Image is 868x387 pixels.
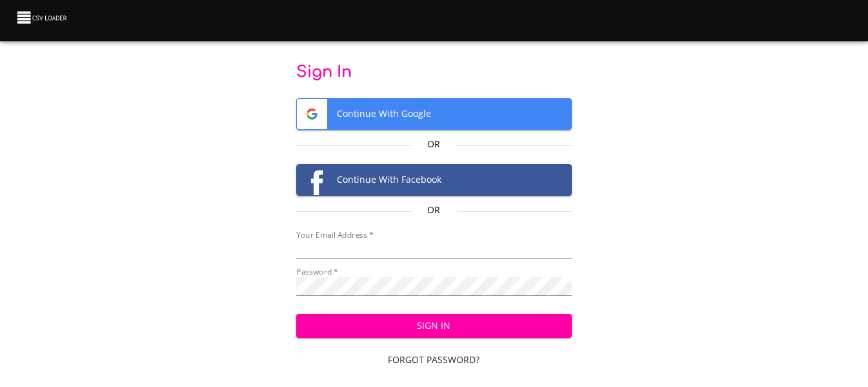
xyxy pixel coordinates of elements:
[296,98,572,130] button: Google logoContinue With Google
[411,138,457,151] p: Or
[297,165,571,195] span: Continue With Facebook
[301,352,567,368] span: Forgot Password?
[296,348,572,372] a: Forgot Password?
[297,99,571,129] span: Continue With Google
[15,8,70,26] img: CSV Loader
[296,62,572,83] p: Sign In
[296,164,572,196] button: Facebook logoContinue With Facebook
[411,204,457,216] p: Or
[296,231,373,239] label: Your Email Address
[297,165,327,195] img: Facebook logo
[296,314,572,338] button: Sign In
[296,268,338,276] label: Password
[297,99,327,129] img: Google logo
[307,318,561,334] span: Sign In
